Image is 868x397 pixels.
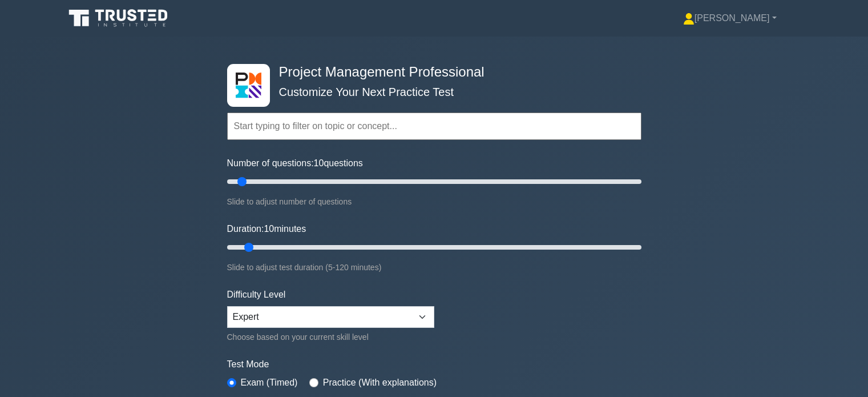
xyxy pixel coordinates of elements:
a: [PERSON_NAME] [656,7,804,30]
span: 10 [314,158,324,168]
label: Test Mode [227,358,641,371]
input: Start typing to filter on topic or concept... [227,113,641,140]
div: Slide to adjust number of questions [227,195,641,208]
label: Duration: minutes [227,222,306,236]
label: Difficulty Level [227,288,286,302]
div: Slide to adjust test duration (5-120 minutes) [227,260,641,274]
span: 10 [264,224,274,234]
label: Exam (Timed) [241,376,298,390]
h4: Project Management Professional [274,64,586,81]
label: Practice (With explanations) [323,376,437,390]
div: Choose based on your current skill level [227,330,434,344]
label: Number of questions: questions [227,157,363,170]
